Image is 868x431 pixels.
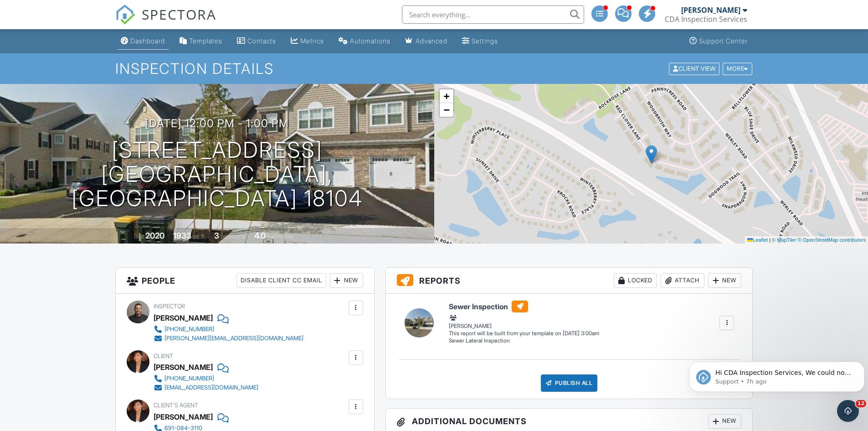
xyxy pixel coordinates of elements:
[117,33,169,50] a: Dashboard
[856,400,866,407] span: 12
[708,414,741,429] div: New
[154,360,213,374] div: [PERSON_NAME]
[164,384,258,391] div: [EMAIL_ADDRESS][DOMAIN_NAME]
[154,374,258,383] a: [PHONE_NUMBER]
[335,33,394,50] a: Automations (Advanced)
[330,273,363,288] div: New
[30,35,167,43] p: Message from Support, sent 7h ago
[772,237,796,243] a: © MapTiler
[115,61,753,77] h1: Inspection Details
[15,138,420,210] h1: [STREET_ADDRESS] [GEOGRAPHIC_DATA], [GEOGRAPHIC_DATA] 18104
[747,237,768,243] a: Leaflet
[386,268,753,294] h3: Reports
[115,12,216,31] a: SPECTORA
[154,410,213,424] a: [PERSON_NAME]
[837,400,859,422] iframe: Intercom live chat
[267,233,293,240] span: bathrooms
[164,375,214,382] div: [PHONE_NUMBER]
[145,117,289,130] h3: [DATE] 12:00 pm - 1:00 pm
[350,37,390,45] div: Automations
[668,65,722,72] a: Client View
[416,37,447,45] div: Advanced
[443,104,449,115] span: −
[142,5,216,24] span: SPECTORA
[686,33,751,50] a: Support Center
[646,145,657,164] img: Marker
[154,311,213,325] div: [PERSON_NAME]
[669,62,719,75] div: Client View
[769,237,770,243] span: |
[154,353,173,359] span: Client
[154,383,258,392] a: [EMAIL_ADDRESS][DOMAIN_NAME]
[458,33,502,50] a: Settings
[154,334,303,343] a: [PERSON_NAME][EMAIL_ADDRESS][DOMAIN_NAME]
[134,233,144,240] span: Built
[300,37,324,45] div: Metrics
[116,268,374,294] h3: People
[443,90,449,102] span: +
[449,301,599,312] h6: Sewer Inspection
[541,374,598,392] div: Publish All
[449,313,599,330] div: [PERSON_NAME]
[145,231,164,240] div: 2020
[189,37,222,45] div: Templates
[402,5,584,24] input: Search everything...
[686,343,868,406] iframe: Intercom notifications message
[401,33,451,50] a: Advanced
[449,337,599,345] div: Sewer Lateral Inspection
[723,62,752,75] div: More
[115,5,135,25] img: The Best Home Inspection Software - Spectora
[440,89,453,103] a: Zoom in
[164,335,303,342] div: [PERSON_NAME][EMAIL_ADDRESS][DOMAIN_NAME]
[173,231,191,240] div: 1933
[699,37,748,45] div: Support Center
[164,326,214,333] div: [PHONE_NUMBER]
[449,330,599,337] div: This report will be built from your template on [DATE] 3:00am
[661,273,704,288] div: Attach
[440,103,453,117] a: Zoom out
[154,325,303,334] a: [PHONE_NUMBER]
[154,303,185,310] span: Inspector
[236,273,326,288] div: Disable Client CC Email
[221,233,246,240] span: bedrooms
[30,26,165,79] span: Hi CDA Inspection Services, We could not back up your inspections to Google Drive because there i...
[472,37,498,45] div: Settings
[681,5,740,15] div: [PERSON_NAME]
[176,33,226,50] a: Templates
[708,273,741,288] div: New
[247,37,276,45] div: Contacts
[130,37,165,45] div: Dashboard
[287,33,328,50] a: Metrics
[614,273,657,288] div: Locked
[665,15,747,24] div: CDA Inspection Services
[214,231,219,240] div: 3
[193,233,205,240] span: sq. ft.
[154,402,198,409] span: Client's Agent
[233,33,280,50] a: Contacts
[254,231,266,240] div: 4.0
[798,237,866,243] a: © OpenStreetMap contributors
